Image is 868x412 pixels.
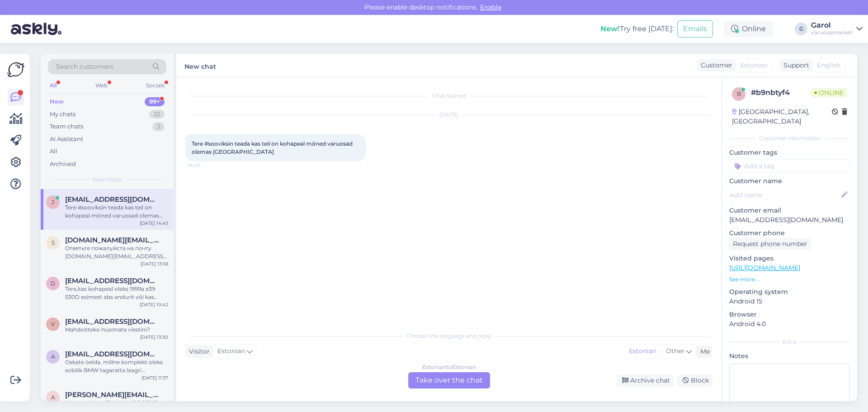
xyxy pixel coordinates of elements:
[65,277,159,285] span: danielmarkultcak61@gmail.com
[50,147,57,156] div: All
[140,334,168,341] div: [DATE] 13:30
[65,236,159,244] span: savkor.auto@gmail.com
[185,92,712,100] div: Chat started
[729,206,850,215] p: Customer email
[737,90,741,97] span: b
[65,350,159,358] span: arriba2103@gmail.com
[149,110,165,119] div: 22
[811,22,853,29] div: Garol
[422,363,476,371] div: Estonian to Estonian
[729,275,850,284] p: See more ...
[93,175,122,184] span: New chats
[617,374,674,387] div: Archive chat
[729,159,850,173] input: Add a tag
[730,190,840,200] input: Add name
[50,97,64,106] div: New
[729,228,850,238] p: Customer phone
[65,317,159,326] span: vjalkanen@gmail.com
[51,280,55,287] span: d
[817,61,840,70] span: English
[624,345,661,358] div: Estonian
[152,122,165,131] div: 3
[145,97,165,106] div: 99+
[144,80,166,91] div: Socials
[140,220,168,227] div: [DATE] 14:43
[140,301,168,308] div: [DATE] 10:42
[600,24,620,33] b: New!
[48,80,58,91] div: All
[94,80,109,91] div: Web
[50,122,83,131] div: Team chats
[65,195,159,204] span: janeniklus13@gmail.com
[729,297,850,306] p: Android 15
[677,20,713,38] button: Emails
[51,394,55,401] span: a
[729,148,850,157] p: Customer tags
[52,239,55,246] span: s
[729,254,850,263] p: Visited pages
[65,391,159,399] span: ayuzefovsky@yahoo.com
[65,285,168,301] div: Tere,kas kohapeal oleks 1999a e39 530D esimest abs andurit või kas oleks võimalik tellida tänaseks?
[724,21,773,37] div: Online
[795,23,807,35] div: G
[185,347,210,356] div: Visitor
[56,62,113,71] span: Search customers
[50,135,83,144] div: AI Assistant
[65,244,168,260] div: Ответьте пожалуйста на почту [DOMAIN_NAME][EMAIL_ADDRESS][DOMAIN_NAME]
[729,310,850,319] p: Browser
[65,326,168,334] div: Mahdoitteko huomata viestini?
[65,358,168,374] div: Oskate öelda, millne komplekt oleks sobilik BMW tagaratta laagri vahetuseks? Laagri siseläbimõõt ...
[184,59,216,71] label: New chat
[811,29,853,36] div: varuosamarket
[729,176,850,186] p: Customer name
[729,351,850,361] p: Notes
[697,61,732,70] div: Customer
[600,24,674,34] div: Try free [DATE]:
[408,372,490,388] div: Take over the chat
[185,111,712,119] div: [DATE]
[729,338,850,346] div: Extra
[217,346,245,356] span: Estonian
[729,264,800,272] a: [URL][DOMAIN_NAME]
[50,110,75,119] div: My chats
[141,260,168,267] div: [DATE] 13:58
[52,199,54,205] span: j
[51,321,55,327] span: v
[677,374,712,387] div: Block
[188,162,222,169] span: 14:43
[811,22,863,36] a: Garolvaruosamarket
[729,134,850,142] div: Customer information
[729,215,850,225] p: [EMAIL_ADDRESS][DOMAIN_NAME]
[729,287,850,297] p: Operating system
[697,347,710,356] div: Me
[740,61,768,70] span: Estonian
[50,160,76,169] div: Archived
[65,204,168,220] div: Tere #sooviksin teada kas teil on kohapeal mõned varuosad olemas [GEOGRAPHIC_DATA]
[732,107,832,126] div: [GEOGRAPHIC_DATA], [GEOGRAPHIC_DATA]
[51,353,55,360] span: a
[142,374,168,381] div: [DATE] 11:37
[666,347,684,355] span: Other
[185,332,712,340] div: Choose the language and reply
[729,238,811,250] div: Request phone number
[811,88,847,98] span: Online
[192,140,354,155] span: Tere #sooviksin teada kas teil on kohapeal mõned varuosad olemas [GEOGRAPHIC_DATA]
[477,3,504,11] span: Enable
[7,61,24,78] img: Askly Logo
[729,319,850,329] p: Android 4.0
[751,87,811,98] div: # b9nbtyf4
[780,61,809,70] div: Support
